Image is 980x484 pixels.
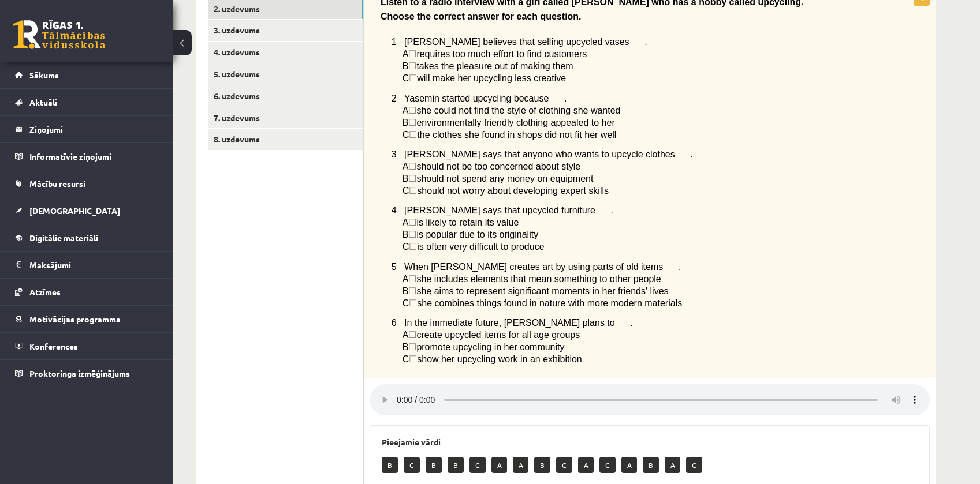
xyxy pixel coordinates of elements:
[416,274,661,284] span: she includes elements that mean something to other people
[382,457,398,473] p: B
[403,61,409,71] span: B
[403,298,409,308] span: C
[403,242,409,252] span: C
[686,457,702,473] p: C
[408,174,416,183] span: ☐
[403,217,409,227] span: A
[409,298,417,308] span: ☐
[381,12,582,21] span: Choose the correct answer for each question.
[416,174,593,183] span: should not spend any money on equipment
[392,262,681,272] span: 5 When [PERSON_NAME] creates art by using parts of old items .
[416,106,620,115] span: she could not find the style of clothing she wanted
[409,242,417,252] span: ☐
[29,143,159,170] legend: Informatīvie ziņojumi
[408,217,416,227] span: ☐
[382,437,918,447] h3: Pieejamie vārdi
[15,170,159,197] a: Mācību resursi
[599,457,616,473] p: C
[513,457,528,473] p: A
[534,457,550,473] p: B
[408,330,416,340] span: ☐
[417,73,566,83] span: will make her upcycling less creative
[417,130,616,140] span: the clothes she found in shops did not fit her well
[408,118,416,127] span: ☐
[403,73,409,83] span: C
[426,457,442,473] p: B
[29,97,57,107] span: Aktuāli
[15,279,159,305] a: Atzīmes
[416,330,580,340] span: create upcycled items for all age groups
[417,242,544,252] span: is often very difficult to produce
[417,298,682,308] span: she combines things found in nature with more modern materials
[15,116,159,142] a: Ziņojumi
[417,354,582,364] span: show her upcycling work in an exhibition
[15,306,159,332] a: Motivācijas programma
[29,205,120,216] span: [DEMOGRAPHIC_DATA]
[556,457,572,473] p: C
[403,274,409,284] span: A
[643,457,659,473] p: B
[403,162,409,171] span: A
[409,186,417,196] span: ☐
[29,252,159,278] legend: Maksājumi
[408,162,416,171] span: ☐
[409,73,417,83] span: ☐
[392,37,647,47] span: 1 [PERSON_NAME] believes that selling upcycled vases .
[208,42,363,63] a: 4. uzdevums
[392,93,567,103] span: 2 Yasemin started upcycling because .
[665,457,680,473] p: A
[15,62,159,88] a: Sākums
[208,107,363,129] a: 7. uzdevums
[392,149,693,159] span: 3 [PERSON_NAME] says that anyone who wants to upcycle clothes .
[621,457,637,473] p: A
[392,318,633,328] span: 6 In the immediate future, [PERSON_NAME] plans to .
[29,368,130,378] span: Proktoringa izmēģinājums
[408,49,416,59] span: ☐
[578,457,594,473] p: A
[403,342,409,352] span: B
[408,61,416,71] span: ☐
[491,457,507,473] p: A
[208,85,363,107] a: 6. uzdevums
[403,106,409,115] span: A
[403,186,409,196] span: C
[408,106,416,115] span: ☐
[403,286,409,296] span: B
[417,186,609,196] span: should not worry about developing expert skills
[208,129,363,150] a: 8. uzdevums
[416,49,587,59] span: requires too much effort to find customers
[404,457,420,473] p: C
[15,89,159,115] a: Aktuāli
[29,341,78,351] span: Konferences
[208,20,363,41] a: 3. uzdevums
[29,232,98,243] span: Digitālie materiāli
[416,162,580,171] span: should not be too concerned about style
[13,20,105,49] a: Rīgas 1. Tālmācības vidusskola
[29,287,61,297] span: Atzīmes
[416,217,519,227] span: is likely to retain its value
[392,205,613,215] span: 4 [PERSON_NAME] says that upcycled furniture .
[29,70,59,80] span: Sākums
[15,143,159,170] a: Informatīvie ziņojumi
[15,252,159,278] a: Maksājumi
[29,116,159,142] legend: Ziņojumi
[408,342,416,352] span: ☐
[403,354,409,364] span: C
[403,118,409,127] span: B
[29,314,121,324] span: Motivācijas programma
[416,230,538,239] span: is popular due to its originality
[409,130,417,140] span: ☐
[29,178,85,189] span: Mācību resursi
[403,230,409,239] span: B
[403,49,409,59] span: A
[15,360,159,387] a: Proktoringa izmēģinājums
[416,286,668,296] span: she aims to represent significant moments in her friends' lives
[448,457,464,473] p: B
[408,230,416,239] span: ☐
[409,354,417,364] span: ☐
[208,63,363,85] a: 5. uzdevums
[416,342,564,352] span: promote upcycling in her community
[416,118,614,127] span: environmentally friendly clothing appealed to her
[408,274,416,284] span: ☐
[15,333,159,359] a: Konferences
